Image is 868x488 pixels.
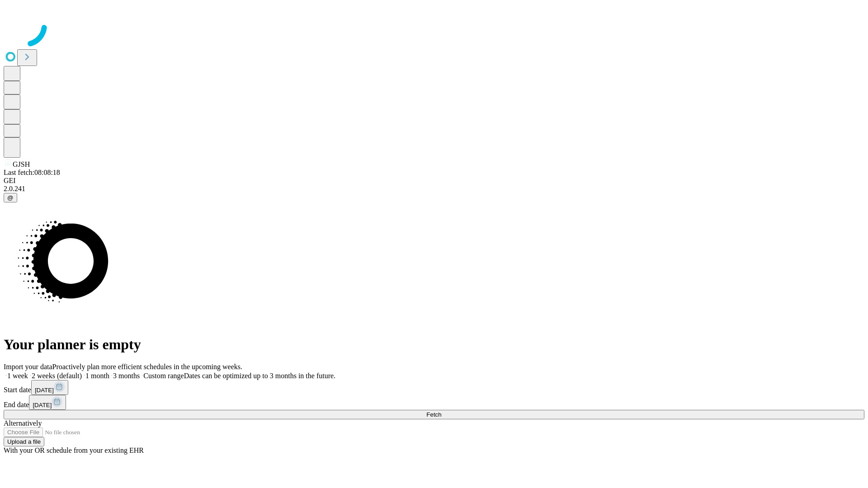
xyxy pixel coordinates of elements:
[85,372,109,380] span: 1 month
[29,395,66,410] button: [DATE]
[7,372,28,380] span: 1 week
[4,169,60,176] span: Last fetch: 08:08:18
[4,363,52,371] span: Import your data
[4,185,864,193] div: 2.0.241
[184,372,335,380] span: Dates can be optimized up to 3 months in the future.
[4,446,144,454] span: With your OR schedule from your existing EHR
[4,336,864,353] h1: Your planner is empty
[4,410,864,419] button: Fetch
[113,372,140,380] span: 3 months
[426,411,441,418] span: Fetch
[4,380,864,395] div: Start date
[143,372,184,380] span: Custom range
[13,160,30,168] span: GJSH
[4,177,864,185] div: GEI
[32,372,82,380] span: 2 weeks (default)
[33,402,52,408] span: [DATE]
[31,380,68,395] button: [DATE]
[7,194,14,201] span: @
[4,193,17,202] button: @
[4,437,44,446] button: Upload a file
[4,419,42,427] span: Alternatively
[52,363,242,371] span: Proactively plan more efficient schedules in the upcoming weeks.
[4,395,864,410] div: End date
[35,387,54,394] span: [DATE]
